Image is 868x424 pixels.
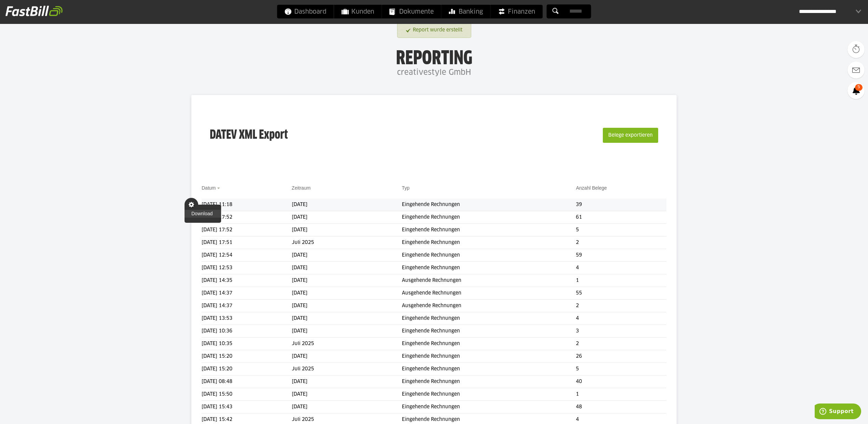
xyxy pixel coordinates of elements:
td: Ausgehende Rechnungen [402,274,576,287]
td: [DATE] [292,287,402,300]
td: 2 [576,338,666,350]
td: Juli 2025 [292,338,402,350]
td: Eingehende Rechnungen [402,338,576,350]
td: [DATE] 10:36 [202,325,292,338]
td: 4 [576,312,666,325]
td: Eingehende Rechnungen [402,363,576,375]
span: Dashboard [285,5,326,18]
td: 40 [576,375,666,388]
td: Eingehende Rechnungen [402,325,576,338]
img: fastbill_logo_white.png [5,5,63,16]
a: Zeitraum [292,185,311,191]
td: Juli 2025 [292,363,402,375]
span: Kunden [342,5,374,18]
td: [DATE] 12:54 [202,249,292,262]
td: [DATE] 17:51 [202,236,292,249]
span: Dokumente [390,5,434,18]
td: Eingehende Rechnungen [402,224,576,236]
td: [DATE] 13:53 [202,312,292,325]
button: Belege exportieren [603,128,658,143]
td: Ausgehende Rechnungen [402,287,576,300]
td: 3 [576,325,666,338]
a: Banking [442,5,490,18]
h3: DATEV XML Export [210,113,288,157]
a: Kunden [334,5,382,18]
td: 39 [576,199,666,211]
td: [DATE] [292,199,402,211]
td: Eingehende Rechnungen [402,350,576,363]
td: [DATE] [292,375,402,388]
td: 59 [576,249,666,262]
a: Dashboard [277,5,334,18]
td: Eingehende Rechnungen [402,312,576,325]
td: [DATE] [292,312,402,325]
a: Finanzen [491,5,543,18]
td: [DATE] 14:37 [202,287,292,300]
td: [DATE] 17:52 [202,211,292,224]
td: Eingehende Rechnungen [402,211,576,224]
a: Anzahl Belege [576,185,607,191]
td: [DATE] 15:43 [202,401,292,413]
td: [DATE] [292,388,402,401]
td: [DATE] [292,300,402,312]
td: [DATE] 15:50 [202,388,292,401]
td: 5 [576,363,666,375]
td: [DATE] 10:35 [202,338,292,350]
td: Juli 2025 [292,236,402,249]
span: Banking [449,5,483,18]
span: Finanzen [498,5,535,18]
iframe: Öffnet ein Widget, in dem Sie weitere Informationen finden [815,404,861,421]
a: Typ [402,185,410,191]
td: Ausgehende Rechnungen [402,300,576,312]
td: 2 [576,236,666,249]
td: [DATE] [292,274,402,287]
td: Eingehende Rechnungen [402,401,576,413]
td: [DATE] 14:37 [202,300,292,312]
td: Eingehende Rechnungen [402,236,576,249]
td: [DATE] [292,401,402,413]
td: [DATE] 11:18 [202,199,292,211]
td: Eingehende Rechnungen [402,375,576,388]
td: 5 [576,224,666,236]
td: 55 [576,287,666,300]
td: [DATE] 12:53 [202,262,292,274]
td: [DATE] [292,325,402,338]
td: 4 [576,262,666,274]
img: sort_desc.gif [217,188,221,189]
td: [DATE] [292,249,402,262]
td: [DATE] 15:20 [202,363,292,375]
td: [DATE] 08:48 [202,375,292,388]
td: Eingehende Rechnungen [402,249,576,262]
td: [DATE] 17:52 [202,224,292,236]
td: [DATE] 14:35 [202,274,292,287]
td: [DATE] [292,211,402,224]
td: 1 [576,274,666,287]
td: 1 [576,388,666,401]
h1: Reporting [68,48,800,66]
td: [DATE] 15:20 [202,350,292,363]
td: [DATE] [292,262,402,274]
td: 2 [576,300,666,312]
span: 5 [855,84,863,91]
td: [DATE] [292,350,402,363]
a: Datum [202,185,216,191]
a: Download [185,210,221,218]
td: Eingehende Rechnungen [402,199,576,211]
td: 61 [576,211,666,224]
td: [DATE] [292,224,402,236]
td: 26 [576,350,666,363]
td: 48 [576,401,666,413]
a: Report wurde erstellt [406,24,462,37]
a: 5 [847,82,865,99]
td: Eingehende Rechnungen [402,262,576,274]
td: Eingehende Rechnungen [402,388,576,401]
a: Dokumente [382,5,441,18]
